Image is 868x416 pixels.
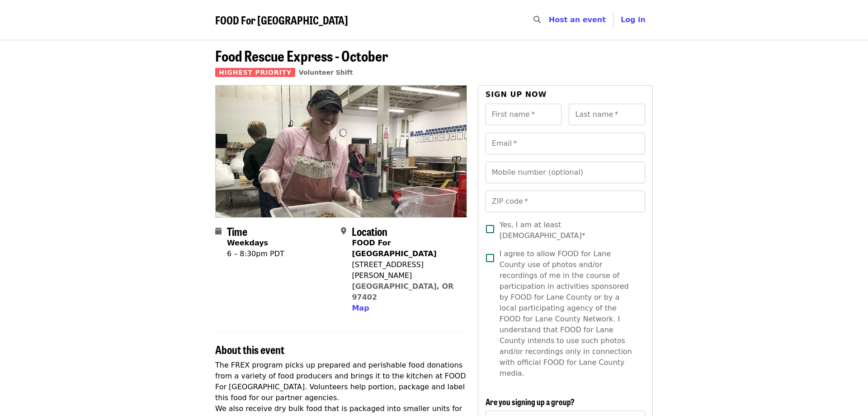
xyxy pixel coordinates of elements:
[352,259,459,281] div: [STREET_ADDRESS][PERSON_NAME]
[549,15,606,24] a: Host an event
[500,220,638,241] span: Yes, I am at least [DEMOGRAPHIC_DATA]*
[546,9,553,31] input: Search
[569,104,645,125] input: Last name
[486,104,562,125] input: First name
[486,396,575,407] span: Are you signing up a group?
[341,227,346,235] i: map-marker-alt icon
[215,45,388,66] span: Food Rescue Express - October
[215,12,348,28] span: FOOD For [GEOGRAPHIC_DATA]
[227,223,247,239] span: Time
[352,223,387,239] span: Location
[352,282,453,301] a: [GEOGRAPHIC_DATA], OR 97402
[486,90,547,99] span: Sign up now
[215,14,348,27] a: FOOD For [GEOGRAPHIC_DATA]
[613,11,653,29] button: Log in
[533,15,541,24] i: search icon
[352,303,369,314] button: Map
[486,133,645,154] input: Email
[227,239,268,247] strong: Weekdays
[216,86,467,217] img: Food Rescue Express - October organized by FOOD For Lane County
[215,227,222,235] i: calendar icon
[486,191,645,212] input: ZIP code
[352,304,369,312] span: Map
[215,341,284,357] span: About this event
[500,249,638,379] span: I agree to allow FOOD for Lane County use of photos and/or recordings of me in the course of part...
[621,15,646,24] span: Log in
[352,239,436,258] strong: FOOD For [GEOGRAPHIC_DATA]
[215,68,295,77] span: Highest Priority
[299,69,353,76] a: Volunteer Shift
[486,162,645,183] input: Mobile number (optional)
[227,249,284,259] div: 6 – 8:30pm PDT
